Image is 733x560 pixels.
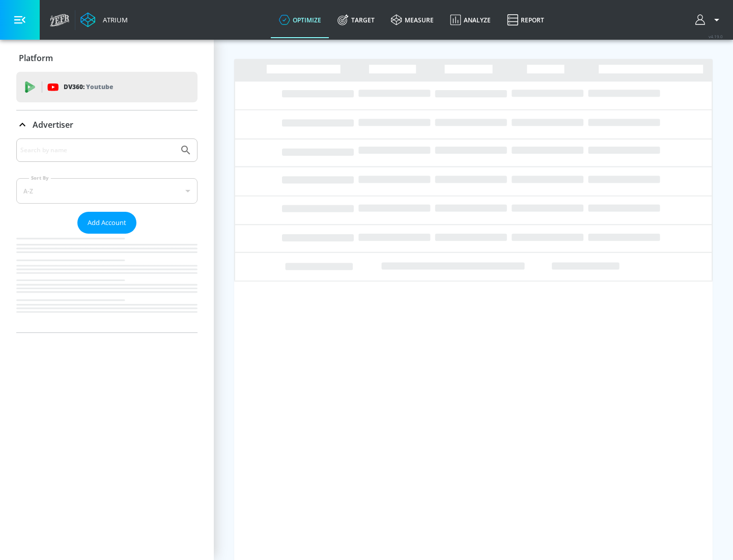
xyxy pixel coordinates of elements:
span: Add Account [88,217,126,229]
a: measure [383,2,442,38]
button: Add Account [77,212,136,234]
a: Atrium [80,12,128,27]
a: Analyze [442,2,499,38]
span: v 4.19.0 [709,34,723,39]
div: A-Z [16,178,198,204]
div: Atrium [99,15,128,24]
a: optimize [271,2,329,38]
p: Platform [19,52,53,64]
div: DV360: Youtube [16,72,198,102]
input: Search by name [20,144,175,157]
div: Platform [16,44,198,72]
p: Youtube [86,81,113,92]
div: Advertiser [16,110,198,139]
nav: list of Advertiser [16,234,198,332]
a: Report [499,2,552,38]
p: Advertiser [33,119,73,130]
a: Target [329,2,383,38]
label: Sort By [29,175,51,181]
p: DV360: [64,81,113,93]
div: Advertiser [16,138,198,332]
